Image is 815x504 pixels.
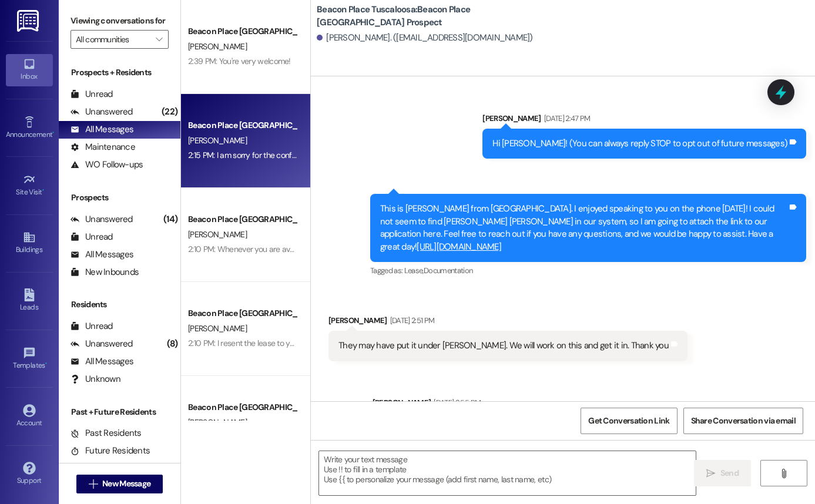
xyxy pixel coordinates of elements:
span: • [45,359,47,368]
div: This is [PERSON_NAME] from [GEOGRAPHIC_DATA]. I enjoyed speaking to you on the phone [DATE]! I co... [380,203,787,253]
input: All communities [76,30,150,49]
span: [PERSON_NAME] [188,323,247,334]
div: [PERSON_NAME] [482,112,806,129]
a: Templates • [6,343,53,375]
div: Prospects + Residents [59,66,180,79]
div: All Messages [71,248,133,261]
div: Future Residents [71,445,150,457]
div: Residents [59,298,180,311]
div: Tagged as: [370,262,806,279]
label: Viewing conversations for [71,12,169,30]
div: Unanswered [71,213,133,226]
div: Beacon Place [GEOGRAPHIC_DATA] Prospect [188,25,297,38]
img: ResiDesk Logo [17,10,41,32]
div: All Messages [71,123,133,136]
button: Share Conversation via email [683,408,803,434]
span: • [52,129,54,137]
div: 2:10 PM: Whenever you are available next week. I can fit you in any day! [188,244,431,254]
span: Lease , [404,266,424,275]
div: They may have put it under [PERSON_NAME]. We will work on this and get it in. Thank you [338,340,669,352]
span: Get Conversation Link [588,415,669,427]
span: Share Conversation via email [691,415,796,427]
div: Unanswered [71,338,133,350]
div: Beacon Place [GEOGRAPHIC_DATA] Prospect [188,213,297,226]
div: Unanswered [71,106,133,118]
b: Beacon Place Tuscaloosa: Beacon Place [GEOGRAPHIC_DATA] Prospect [317,4,552,29]
div: Unread [71,231,113,243]
div: [DATE] 2:47 PM [541,112,591,125]
a: Buildings [6,227,53,259]
span: Documentation [424,266,473,275]
div: (22) [159,103,180,121]
div: Beacon Place [GEOGRAPHIC_DATA] Prospect [188,401,297,414]
i:  [706,469,715,478]
button: Get Conversation Link [581,408,677,434]
div: Unread [71,88,113,100]
div: Hi [PERSON_NAME]! (You can always reply STOP to opt out of future messages) [492,137,787,150]
div: 2:39 PM: You're very welcome! [188,56,291,66]
div: (8) [164,335,180,353]
div: [PERSON_NAME]. ([EMAIL_ADDRESS][DOMAIN_NAME]) [317,32,533,44]
div: Past + Future Residents [59,406,180,418]
div: Maintenance [71,141,135,153]
span: Send [720,467,739,479]
button: Send [694,460,751,486]
div: New Inbounds [71,266,139,278]
span: [PERSON_NAME] [188,135,247,146]
a: Account [6,401,53,432]
div: All Messages [71,355,133,368]
a: Inbox [6,54,53,86]
a: Leads [6,285,53,317]
div: [DATE] 2:55 PM [431,397,481,409]
div: Prospects [59,191,180,204]
div: Beacon Place [GEOGRAPHIC_DATA] Prospect [188,307,297,320]
i:  [89,479,98,489]
a: [URL][DOMAIN_NAME] [417,241,501,253]
div: [PERSON_NAME] [373,397,806,413]
i:  [779,469,788,478]
a: Site Visit • [6,170,53,201]
span: New Message [102,478,150,490]
i:  [156,35,162,44]
a: Support [6,458,53,490]
div: Beacon Place [GEOGRAPHIC_DATA] Prospect [188,119,297,132]
span: [PERSON_NAME] [188,417,247,428]
div: Unknown [71,373,120,385]
span: [PERSON_NAME] [188,229,247,240]
span: • [42,186,44,194]
div: [DATE] 2:51 PM [387,314,435,327]
div: [PERSON_NAME] [328,314,687,331]
button: New Message [76,475,163,493]
div: 2:10 PM: I resent the lease to your email! Sorry for the confusion!! [188,338,405,348]
div: Unread [71,320,113,332]
div: (14) [160,210,180,229]
div: Past Residents [71,427,142,439]
span: [PERSON_NAME] [188,41,247,52]
div: WO Follow-ups [71,159,143,171]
